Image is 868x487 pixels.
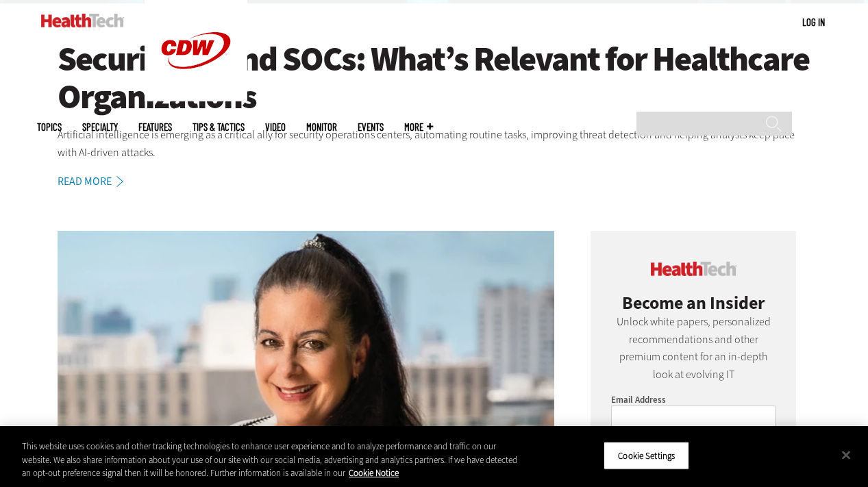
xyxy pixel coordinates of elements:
a: MonITor [306,122,337,132]
a: CDW [145,90,247,105]
button: Cookie Settings [604,441,689,470]
a: Log in [802,16,825,28]
a: Features [138,122,172,132]
a: Video [265,122,286,132]
span: More [404,122,433,132]
a: Tips & Tactics [193,122,245,132]
a: More information about your privacy [349,467,399,479]
span: Topics [37,122,62,132]
span: Become an Insider [622,291,765,314]
img: cdw insider logo [651,262,736,276]
div: This website uses cookies and other tracking technologies to enhance user experience and to analy... [22,440,521,480]
a: Events [358,122,384,132]
div: User menu [802,15,825,29]
button: Close [831,440,861,470]
a: Read More [58,176,138,187]
img: Home [41,14,124,27]
p: Unlock white papers, personalized recommendations and other premium content for an in-depth look ... [611,313,776,383]
span: Specialty [82,122,118,132]
label: Email Address [611,394,666,405]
